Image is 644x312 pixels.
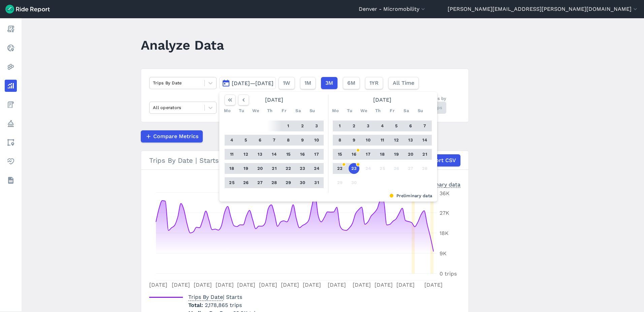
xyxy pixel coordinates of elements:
tspan: [DATE] [396,282,415,288]
button: 14 [419,135,430,146]
div: We [358,105,369,116]
button: 30 [297,177,308,188]
a: Areas [5,136,17,149]
tspan: [DATE] [216,282,234,288]
button: 19 [391,149,402,160]
button: 5 [391,121,402,131]
div: We [250,105,261,116]
button: 25 [377,163,388,174]
div: Th [373,105,383,116]
span: [DATE]—[DATE] [232,80,273,86]
button: 4 [377,121,388,131]
button: 9 [297,135,308,146]
button: 30 [349,177,359,188]
span: 6M [347,79,355,87]
button: [PERSON_NAME][EMAIL_ADDRESS][PERSON_NAME][DOMAIN_NAME] [448,5,639,13]
a: Report [5,23,17,35]
tspan: [DATE] [259,282,277,288]
div: Preliminary data [224,192,432,199]
button: 1W [279,77,295,89]
a: Fees [5,99,17,111]
button: 1M [300,77,316,89]
div: Su [307,105,318,116]
button: 28 [419,163,430,174]
button: 4 [226,135,237,146]
a: Datasets [5,174,17,186]
button: 1YR [365,77,383,89]
span: 3M [325,79,333,87]
button: Denver - Micromobility [359,5,426,13]
tspan: 36K [440,190,450,197]
button: 13 [255,149,265,160]
button: 2 [349,121,359,131]
div: Mo [222,105,233,116]
button: 5 [240,135,251,146]
button: 19 [240,163,251,174]
img: Ride Report [5,5,50,14]
div: Preliminary data [417,181,460,188]
button: 3 [363,121,374,131]
button: 15 [334,149,345,160]
button: 7 [269,135,280,146]
span: Export CSV [426,156,456,164]
span: 1YR [369,79,379,87]
button: 17 [311,149,322,160]
button: 12 [240,149,251,160]
div: Th [264,105,275,116]
button: 2 [297,121,308,131]
button: 17 [363,149,374,160]
button: 16 [349,149,359,160]
button: 21 [269,163,280,174]
div: Fr [279,105,289,116]
button: 9 [349,135,359,146]
tspan: [DATE] [328,282,346,288]
a: Analyze [5,80,17,92]
tspan: [DATE] [424,282,443,288]
button: 22 [283,163,294,174]
div: Sa [401,105,412,116]
button: 3M [321,77,337,89]
div: Tu [344,105,355,116]
button: 3 [311,121,322,131]
div: Trips By Date | Starts [149,154,460,166]
button: 10 [363,135,374,146]
tspan: 18K [440,230,449,236]
div: Mo [330,105,341,116]
span: Trips By Date [188,292,223,301]
div: [DATE] [330,95,434,105]
button: 29 [334,177,345,188]
button: 6 [255,135,265,146]
button: 21 [419,149,430,160]
div: Su [415,105,426,116]
tspan: [DATE] [353,282,371,288]
button: 28 [269,177,280,188]
span: 2,178,865 trips [205,302,242,308]
button: 22 [334,163,345,174]
tspan: [DATE] [281,282,299,288]
button: 23 [349,163,359,174]
a: Heatmaps [5,61,17,73]
tspan: [DATE] [237,282,255,288]
button: 18 [226,163,237,174]
button: Compare Metrics [141,130,203,142]
tspan: [DATE] [303,282,321,288]
button: 7 [419,121,430,131]
button: 13 [405,135,416,146]
span: All Time [393,79,414,87]
button: 27 [405,163,416,174]
button: 1 [334,121,345,131]
button: 12 [391,135,402,146]
button: 1 [283,121,294,131]
span: 1M [304,79,311,87]
button: 31 [311,177,322,188]
button: 20 [255,163,265,174]
button: 11 [377,135,388,146]
span: Total [188,302,205,308]
button: All Time [388,77,419,89]
button: 26 [391,163,402,174]
button: 24 [311,163,322,174]
div: [DATE] [222,95,326,105]
div: Fr [387,105,397,116]
button: 14 [269,149,280,160]
a: Realtime [5,42,17,54]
